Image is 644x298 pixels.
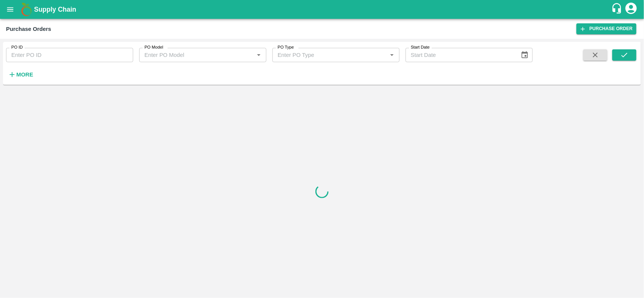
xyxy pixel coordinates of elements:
a: Supply Chain [34,4,611,15]
a: Purchase Order [576,23,636,34]
label: PO Type [278,44,294,50]
div: account of current user [624,2,638,17]
input: Enter PO Model [141,50,252,60]
strong: More [16,72,33,78]
label: Start Date [411,44,430,50]
button: Choose date [518,48,532,62]
button: Open [254,50,264,60]
div: Purchase Orders [6,24,51,34]
button: open drawer [2,1,19,18]
input: Enter PO ID [6,48,133,62]
img: logo [19,2,34,17]
div: customer-support [611,3,624,16]
label: PO Model [144,44,163,50]
input: Enter PO Type [275,50,385,60]
button: Open [387,50,397,60]
button: More [6,68,35,81]
label: PO ID [11,44,23,50]
input: Start Date [406,48,515,62]
b: Supply Chain [34,6,76,13]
